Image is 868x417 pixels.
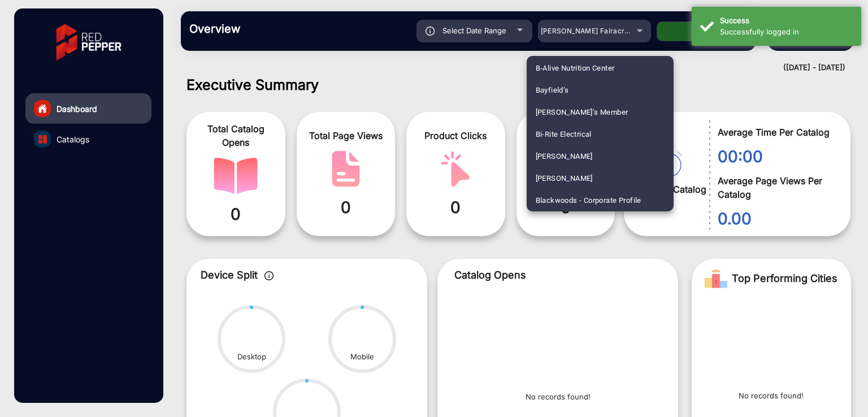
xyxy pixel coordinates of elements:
div: Success [720,15,853,27]
span: [PERSON_NAME] [536,167,593,189]
span: Bayfield’s [536,79,569,101]
div: Successfully logged in [720,27,853,38]
span: [PERSON_NAME]’s Member [536,101,628,123]
span: Blackwoods - Corporate Profile [536,189,641,211]
span: Bi-Rite Electrical [536,123,592,145]
span: B-Alive Nutrition Center [536,57,615,79]
span: [PERSON_NAME] [536,145,593,167]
